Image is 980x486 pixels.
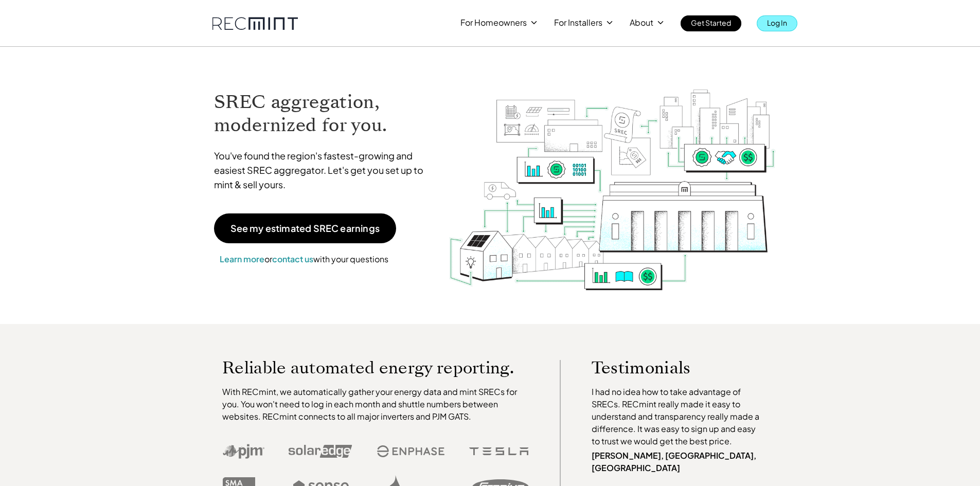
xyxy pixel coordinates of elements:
a: Learn more [220,254,264,264]
p: See my estimated SREC earnings [230,224,380,233]
p: You've found the region's fastest-growing and easiest SREC aggregator. Let's get you set up to mi... [214,149,433,192]
p: Reliable automated energy reporting. [222,360,529,375]
a: Log In [757,15,797,31]
p: Log In [767,15,787,30]
a: contact us [272,254,313,264]
p: I had no idea how to take advantage of SRECs. RECmint really made it easy to understand and trans... [592,386,764,447]
p: Testimonials [592,360,745,375]
p: For Homeowners [460,15,527,30]
img: RECmint value cycle [448,62,776,293]
p: For Installers [554,15,602,30]
h1: SREC aggregation, modernized for you. [214,91,433,137]
a: See my estimated SREC earnings [214,213,396,243]
p: Get Started [691,15,731,30]
p: With RECmint, we automatically gather your energy data and mint SRECs for you. You won't need to ... [222,386,529,423]
p: About [630,15,653,30]
a: Get Started [681,15,741,31]
p: [PERSON_NAME], [GEOGRAPHIC_DATA], [GEOGRAPHIC_DATA] [592,449,764,474]
p: or with your questions [214,253,394,266]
